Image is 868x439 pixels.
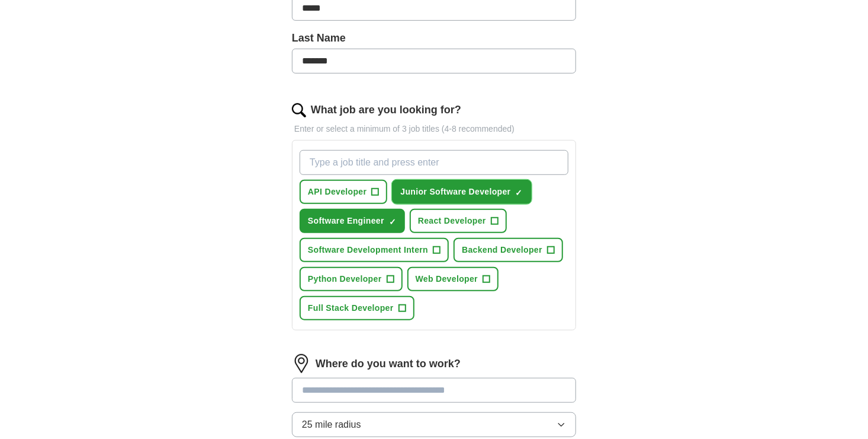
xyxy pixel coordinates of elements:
[392,180,531,204] button: Junior Software Developer✓
[300,209,405,233] button: Software Engineer✓
[292,30,576,46] label: Last Name
[410,209,507,233] button: React Developer
[462,244,542,256] span: Backend Developer
[292,123,576,135] p: Enter or select a minimum of 3 job titles (4-8 recommended)
[292,354,311,373] img: location.png
[416,273,478,285] span: Web Developer
[316,356,461,372] label: Where do you want to work?
[300,180,387,204] button: API Developer
[389,217,396,227] span: ✓
[308,273,382,285] span: Python Developer
[292,103,306,117] img: search.png
[302,418,361,432] span: 25 mile radius
[407,267,499,291] button: Web Developer
[516,188,523,198] span: ✓
[300,238,449,262] button: Software Development Intern
[300,267,403,291] button: Python Developer
[292,412,576,437] button: 25 mile radius
[454,238,563,262] button: Backend Developer
[311,102,461,118] label: What job are you looking for?
[400,186,510,198] span: Junior Software Developer
[300,150,568,175] input: Type a job title and press enter
[308,215,384,227] span: Software Engineer
[300,296,414,320] button: Full Stack Developer
[418,215,486,227] span: React Developer
[308,302,394,314] span: Full Stack Developer
[308,186,367,198] span: API Developer
[308,244,428,256] span: Software Development Intern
